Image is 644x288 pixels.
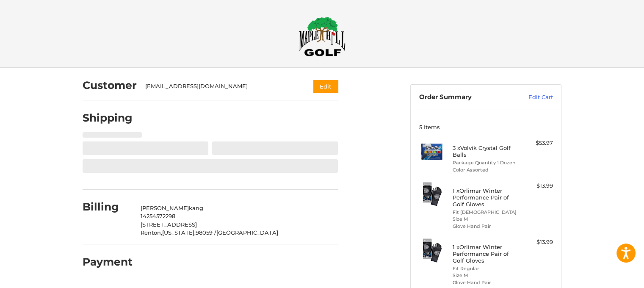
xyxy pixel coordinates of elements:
[453,272,517,279] li: Size M
[83,79,137,92] h2: Customer
[453,223,517,230] li: Glove Hand Pair
[453,216,517,223] li: Size M
[520,139,553,147] div: $53.97
[83,200,132,213] h2: Billing
[453,244,517,264] h4: 1 x Orlimar Winter Performance Pair of Golf Gloves
[216,229,278,236] span: [GEOGRAPHIC_DATA]
[453,144,517,158] h4: 3 x Volvik Crystal Golf Balls
[299,17,345,56] img: Maple Hill Golf
[453,279,517,286] li: Glove Hand Pair
[141,221,197,228] span: [STREET_ADDRESS]
[453,265,517,272] li: Fit Regular
[83,255,133,269] h2: Payment
[510,93,553,102] a: Edit Cart
[313,80,338,92] button: Edit
[83,111,133,125] h2: Shipping
[145,82,297,91] div: [EMAIL_ADDRESS][DOMAIN_NAME]
[453,187,517,208] h4: 1 x Orlimar Winter Performance Pair of Golf Gloves
[196,229,216,236] span: 98059 /
[141,229,162,236] span: Renton,
[453,166,517,174] li: Color Assorted
[162,229,196,236] span: [US_STATE],
[141,205,189,211] span: [PERSON_NAME]
[453,159,517,166] li: Package Quantity 1 Dozen
[574,265,644,288] iframe: Google 고객 리뷰
[189,205,203,211] span: kang
[419,124,553,130] h3: 5 Items
[520,238,553,246] div: $13.99
[419,93,510,102] h3: Order Summary
[141,213,175,219] span: 14254572298
[520,182,553,190] div: $13.99
[453,209,517,216] li: Fit [DEMOGRAPHIC_DATA]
